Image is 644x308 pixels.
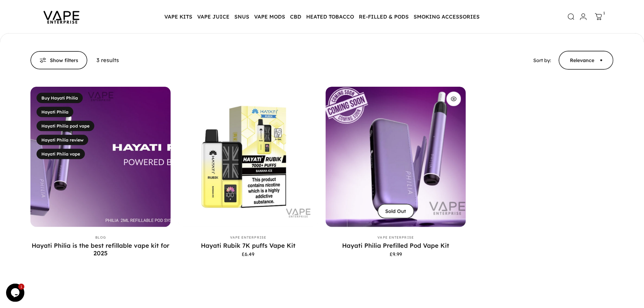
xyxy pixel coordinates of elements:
[604,10,605,16] cart-count: 1 item
[242,252,255,257] span: £6.49
[534,57,551,63] span: Sort by:
[356,10,411,23] summary: RE-FILLED & PODS
[32,242,170,257] a: Hayati Philia is the best refillable vape kit for 2025
[195,10,232,23] summary: VAPE JUICE
[252,10,288,23] summary: VAPE MODS
[30,51,87,69] button: Show filters
[6,284,26,302] iframe: chat widget
[37,93,83,103] a: Buy Hayati Philia
[411,10,482,23] summary: SMOKING ACCESSORIES
[162,10,482,23] nav: Primary
[390,252,402,257] span: £9.99
[342,242,450,249] a: Hayati Philia Prefilled Pod Vape Kit
[230,235,267,240] a: Vape Enterprise
[592,10,605,23] a: 1 item
[162,10,195,23] summary: VAPE KITS
[326,87,466,227] a: Hayati Philia Prefilled Pod Vape Kit
[322,83,469,230] img: Hayati Philia Prefilled Pod Vape Kit
[304,10,356,23] summary: HEATED TOBACCO
[37,149,85,159] a: Hayati Philia vape
[95,235,106,240] a: Blog
[37,135,88,145] a: Hayati Philia review
[34,2,89,31] img: Vape Enterprise
[37,107,73,117] a: Hayati Philia
[201,242,296,249] a: Hayati Rubik 7K puffs Vape Kit
[288,10,304,23] summary: CBD
[96,56,119,65] p: 3 results
[37,121,94,131] a: Hayati Philia pod vape
[30,87,171,227] img: Hayati Philia is the best refillable vape kit for 2025
[178,87,318,227] a: Hayati Rubik 7K puffs Vape Kit
[318,87,459,227] img: Hayati Rubik
[232,10,252,23] summary: SNUS
[178,87,318,227] img: Hayati Rubik
[378,235,414,240] a: Vape Enterprise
